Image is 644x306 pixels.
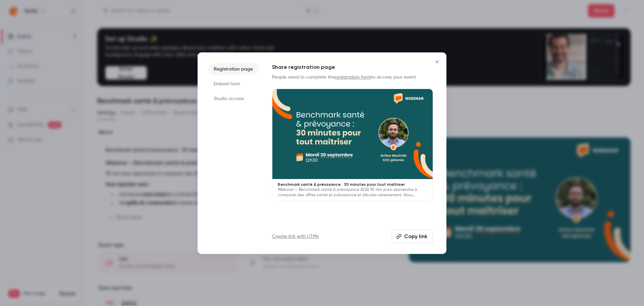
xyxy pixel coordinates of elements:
[208,93,259,105] li: Studio access
[272,63,433,71] h1: Share registration page
[272,74,433,81] p: People need to complete the to access your event
[272,89,433,201] a: Benchmark santé & prévoyance : 30 minutes pour tout maîtriserWebinar — Benchmark santé & prévoyan...
[392,230,433,243] button: Copy link
[272,233,319,240] a: Create link with UTMs
[430,55,444,69] button: Close
[208,63,259,75] li: Registration page
[335,75,371,80] a: registration form
[278,187,427,198] p: Webinar — Benchmark santé & prévoyance 2026 30 min pour apprendre à comparer des offres santé et ...
[278,182,427,187] p: Benchmark santé & prévoyance : 30 minutes pour tout maîtriser
[208,78,259,90] li: Embed form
